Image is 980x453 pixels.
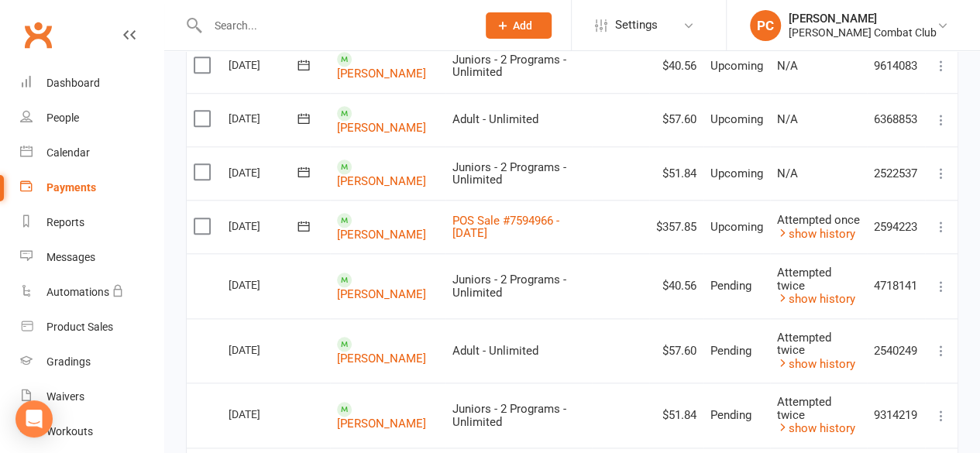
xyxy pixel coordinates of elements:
[867,383,925,448] td: 9314219
[867,93,925,146] td: 6368853
[19,15,57,54] a: Clubworx
[20,310,163,345] a: Product Sales
[649,253,703,318] td: $40.56
[20,345,163,379] a: Gradings
[229,53,300,77] div: [DATE]
[710,279,751,293] span: Pending
[777,227,855,241] a: show history
[867,200,925,253] td: 2594223
[229,338,300,362] div: [DATE]
[452,160,566,187] span: Juniors - 2 Programs - Unlimited
[46,286,109,298] div: Automations
[867,318,925,383] td: 2540249
[789,26,937,39] div: [PERSON_NAME] Combat Club
[777,213,860,227] span: Attempted once
[777,59,798,73] span: N/A
[452,214,559,241] a: POS Sale #7594966 - [DATE]
[789,12,937,26] div: [PERSON_NAME]
[649,146,703,200] td: $51.84
[337,67,426,81] a: [PERSON_NAME]
[20,240,163,275] a: Messages
[777,357,855,371] a: show history
[20,136,163,170] a: Calendar
[20,275,163,310] a: Automations
[777,112,798,126] span: N/A
[20,414,163,449] a: Workouts
[750,10,781,41] div: PC
[20,170,163,205] a: Payments
[452,273,566,300] span: Juniors - 2 Programs - Unlimited
[649,383,703,448] td: $51.84
[46,425,93,438] div: Workouts
[15,400,53,438] div: Open Intercom Messenger
[452,344,538,358] span: Adult - Unlimited
[649,93,703,146] td: $57.60
[46,77,100,89] div: Dashboard
[777,421,855,435] a: show history
[710,344,751,358] span: Pending
[46,112,79,124] div: People
[337,228,426,242] a: [PERSON_NAME]
[46,216,84,228] div: Reports
[229,273,300,297] div: [DATE]
[513,19,532,32] span: Add
[46,181,96,194] div: Payments
[452,53,566,80] span: Juniors - 2 Programs - Unlimited
[337,416,426,430] a: [PERSON_NAME]
[203,15,466,36] input: Search...
[777,266,831,293] span: Attempted twice
[710,166,763,180] span: Upcoming
[710,408,751,422] span: Pending
[46,146,90,159] div: Calendar
[710,112,763,126] span: Upcoming
[649,318,703,383] td: $57.60
[46,321,113,333] div: Product Sales
[777,331,831,358] span: Attempted twice
[20,66,163,101] a: Dashboard
[649,200,703,253] td: $357.85
[229,106,300,130] div: [DATE]
[337,287,426,300] a: [PERSON_NAME]
[229,402,300,426] div: [DATE]
[867,39,925,92] td: 9614083
[615,8,658,43] span: Settings
[777,166,798,180] span: N/A
[710,220,763,234] span: Upcoming
[229,160,300,184] div: [DATE]
[777,292,855,306] a: show history
[20,101,163,136] a: People
[229,214,300,238] div: [DATE]
[777,395,831,422] span: Attempted twice
[46,355,91,368] div: Gradings
[710,59,763,73] span: Upcoming
[337,174,426,188] a: [PERSON_NAME]
[337,352,426,365] a: [PERSON_NAME]
[649,39,703,92] td: $40.56
[20,379,163,414] a: Waivers
[46,251,95,263] div: Messages
[867,146,925,200] td: 2522537
[452,112,538,126] span: Adult - Unlimited
[452,402,566,429] span: Juniors - 2 Programs - Unlimited
[20,205,163,240] a: Reports
[867,253,925,318] td: 4718141
[46,390,84,403] div: Waivers
[337,120,426,134] a: [PERSON_NAME]
[486,12,552,39] button: Add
